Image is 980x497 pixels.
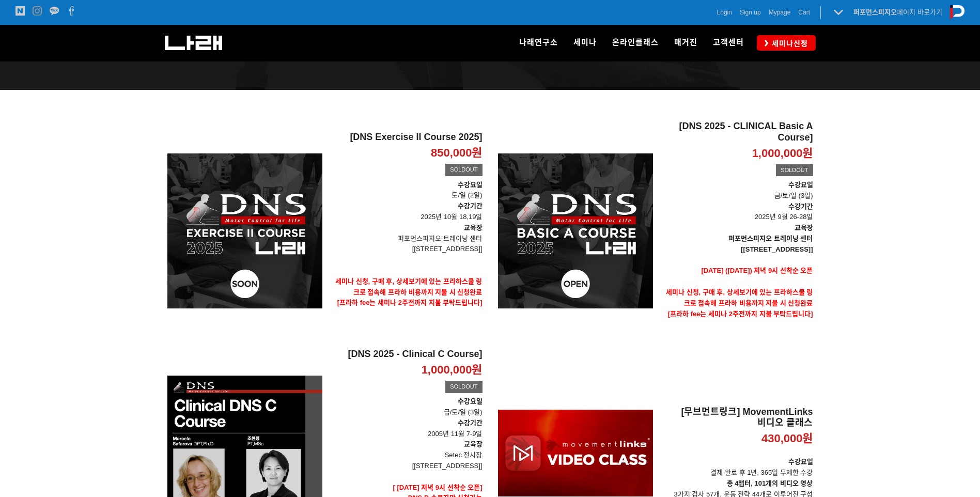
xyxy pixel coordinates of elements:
[788,458,813,465] strong: 수강요일
[727,479,813,487] strong: 총 4챕터, 101개의 비디오 영상
[330,450,483,461] p: Setec 전시장
[519,38,558,47] span: 나래연구소
[769,38,808,49] span: 세미나신청
[713,38,744,47] span: 고객센터
[464,440,483,448] strong: 교육장
[761,431,813,446] p: 430,000원
[661,121,813,341] a: [DNS 2025 - CLINICAL Basic A Course] 1,000,000원 SOLDOUT 수강요일금/토/일 (3일)수강기간 2025년 9월 26-28일교육장퍼포먼스...
[769,7,791,18] a: Mypage
[853,8,942,16] a: 퍼포먼스피지오페이지 바로가기
[337,299,483,306] span: [프라하 fee는 세미나 2주전까지 지불 부탁드립니다]
[464,224,483,231] strong: 교육장
[728,235,813,242] strong: 퍼포먼스피지오 트레이닝 센터
[612,38,659,47] span: 온라인클래스
[422,363,483,378] p: 1,000,000원
[431,146,483,161] p: 850,000원
[335,277,483,296] strong: 세미나 신청, 구매 후, 상세보기에 있는 프라하스쿨 링크로 접속해 프라하 비용까지 지불 시 신청완료
[661,121,813,143] h2: [DNS 2025 - CLINICAL Basic A Course]
[458,181,483,189] strong: 수강요일
[853,8,897,16] strong: 퍼포먼스피지오
[788,203,813,210] strong: 수강기간
[566,25,604,61] a: 세미나
[330,418,483,440] p: 2005년 11월 7-9일
[445,164,482,176] div: SOLDOUT
[705,25,752,61] a: 고객센터
[330,132,483,143] h2: [DNS Exercise II Course 2025]
[788,181,813,189] strong: 수강요일
[458,397,483,405] strong: 수강요일
[740,7,761,18] a: Sign up
[717,7,732,18] a: Login
[666,25,705,61] a: 매거진
[458,419,483,427] strong: 수강기간
[330,234,483,244] p: 퍼포먼스피지오 트레이닝 센터
[330,180,483,201] p: 토/일 (2일)
[445,381,482,393] div: SOLDOUT
[330,244,483,255] p: [[STREET_ADDRESS]]
[458,202,483,210] strong: 수강기간
[776,164,813,177] div: SOLDOUT
[573,38,597,47] span: 세미나
[393,484,482,491] strong: [ [DATE] 저녁 9시 선착순 오픈]
[330,461,483,472] p: [[STREET_ADDRESS]]
[330,396,483,418] p: 금/토/일 (3일)
[661,407,813,429] h2: [무브먼트링크] MovementLinks 비디오 클래스
[330,132,483,330] a: [DNS Exercise II Course 2025] 850,000원 SOLDOUT 수강요일토/일 (2일)수강기간 2025년 10월 18,19일교육장퍼포먼스피지오 트레이닝 센...
[674,38,697,47] span: 매거진
[661,201,813,223] p: 2025년 9월 26-28일
[741,245,813,253] strong: [[STREET_ADDRESS]]
[661,180,813,201] p: 금/토/일 (3일)
[798,7,810,18] a: Cart
[330,201,483,223] p: 2025년 10월 18,19일
[701,267,813,274] span: [DATE] ([DATE]) 저녁 9시 선착순 오픈
[752,146,813,161] p: 1,000,000원
[604,25,666,61] a: 온라인클래스
[511,25,566,61] a: 나래연구소
[666,288,813,307] strong: 세미나 신청, 구매 후, 상세보기에 있는 프라하스쿨 링크로 접속해 프라하 비용까지 지불 시 신청완료
[757,35,816,50] a: 세미나신청
[795,224,813,231] strong: 교육장
[668,310,813,318] span: [프라하 fee는 세미나 2주전까지 지불 부탁드립니다]
[330,349,483,360] h2: [DNS 2025 - Clinical C Course]
[661,457,813,478] p: 결제 완료 후 1년, 365일 무제한 수강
